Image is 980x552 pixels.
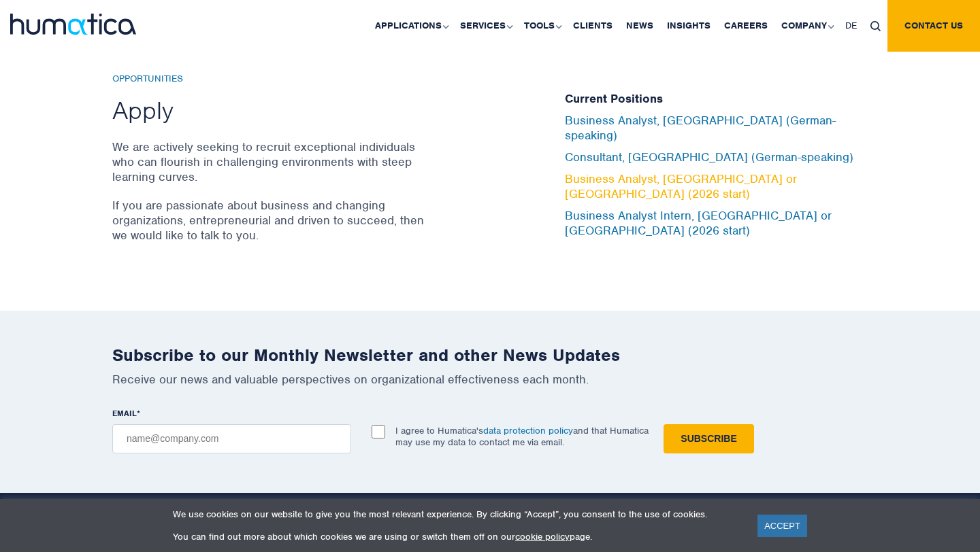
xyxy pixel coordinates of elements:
[565,113,836,143] a: Business Analyst, [GEOGRAPHIC_DATA] (German-speaking)
[870,21,881,31] img: search_icon
[483,425,573,436] a: data protection policy
[112,408,137,419] span: EMAIL
[173,531,740,542] p: You can find out more about which cookies we are using or switch them off on our page.
[565,150,853,165] a: Consultant, [GEOGRAPHIC_DATA] (German-speaking)
[845,20,857,31] span: DE
[565,92,868,107] h5: Current Positions
[757,515,807,537] a: ACCEPT
[565,171,797,201] a: Business Analyst, [GEOGRAPHIC_DATA] or [GEOGRAPHIC_DATA] (2026 start)
[112,424,351,453] input: name@company.com
[565,208,832,238] a: Business Analyst Intern, [GEOGRAPHIC_DATA] or [GEOGRAPHIC_DATA] (2026 start)
[664,424,753,453] input: Subscribe
[112,198,429,243] p: If you are passionate about business and changing organizations, entrepreneurial and driven to su...
[112,345,868,366] h2: Subscribe to our Monthly Newsletter and other News Updates
[112,139,429,184] p: We are actively seeking to recruit exceptional individuals who can flourish in challenging enviro...
[10,14,136,35] img: logo
[112,73,429,85] h6: Opportunities
[372,425,385,438] input: I agree to Humatica'sdata protection policyand that Humatica may use my data to contact me via em...
[515,531,570,542] a: cookie policy
[173,508,740,520] p: We use cookies on our website to give you the most relevant experience. By clicking “Accept”, you...
[112,94,429,126] h2: Apply
[395,425,649,448] p: I agree to Humatica's and that Humatica may use my data to contact me via email.
[112,372,868,387] p: Receive our news and valuable perspectives on organizational effectiveness each month.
